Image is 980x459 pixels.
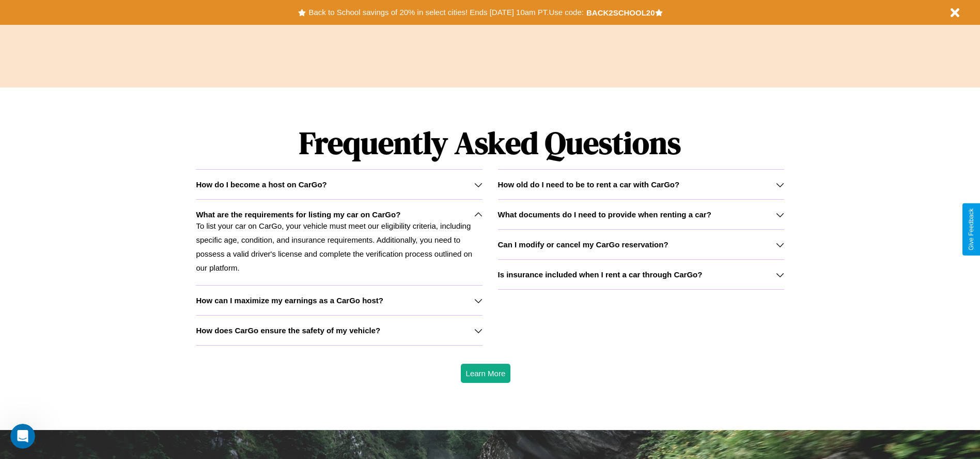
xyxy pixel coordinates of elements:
[306,5,586,20] button: Back to School savings of 20% in select cities! Ends [DATE] 10am PT.Use code:
[498,240,668,249] h3: Can I modify or cancel my CarGo reservation?
[196,180,326,189] h3: How do I become a host on CarGo?
[461,364,511,383] button: Learn More
[968,209,975,250] div: Give Feedback
[196,116,784,169] h1: Frequently Asked Questions
[498,180,680,189] h3: How old do I need to be to rent a car with CarGo?
[586,8,655,17] b: BACK2SCHOOL20
[196,296,383,305] h3: How can I maximize my earnings as a CarGo host?
[10,424,35,449] iframe: Intercom live chat
[196,210,400,219] h3: What are the requirements for listing my car on CarGo?
[196,219,482,275] p: To list your car on CarGo, your vehicle must meet our eligibility criteria, including specific ag...
[498,210,711,219] h3: What documents do I need to provide when renting a car?
[196,326,380,335] h3: How does CarGo ensure the safety of my vehicle?
[498,270,703,279] h3: Is insurance included when I rent a car through CarGo?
